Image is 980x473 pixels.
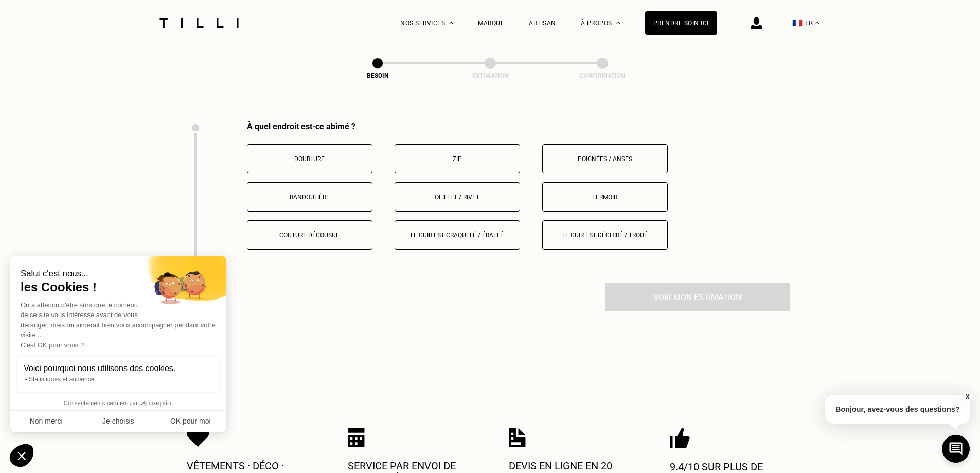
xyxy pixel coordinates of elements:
[616,22,620,24] img: Menu déroulant à propos
[509,428,526,447] img: Icon
[449,22,453,24] img: Menu déroulant
[253,194,367,201] p: Bandoulière
[348,428,365,447] img: Icon
[247,220,372,250] button: Couture décousue
[825,395,970,424] p: Bonjour, avez-vous des questions?
[548,155,662,163] p: Poignées / anses
[439,72,542,79] div: Estimation
[395,182,520,212] button: Oeillet / rivet
[156,18,242,28] img: Logo du service de couturière Tilli
[529,20,556,27] a: Artisan
[187,428,209,447] img: Icon
[815,22,819,24] img: menu déroulant
[542,220,668,250] button: Le cuir est déchiré / troué
[751,17,762,29] img: icône connexion
[247,182,372,212] button: Bandoulière
[400,155,514,163] p: Zip
[645,11,717,35] a: Prendre soin ici
[551,72,654,79] div: Confirmation
[247,144,372,173] button: Doublure
[395,220,520,250] button: Le cuir est craquelé / éraflé
[478,20,504,27] a: Marque
[326,72,429,79] div: Besoin
[395,144,520,173] button: Zip
[400,232,514,239] p: Le cuir est craquelé / éraflé
[670,428,690,448] img: Icon
[962,391,972,402] button: X
[792,18,803,28] span: 🇫🇷
[548,232,662,239] p: Le cuir est déchiré / troué
[542,144,668,173] button: Poignées / anses
[542,182,668,212] button: Fermoir
[253,155,367,163] p: Doublure
[253,232,367,239] p: Couture décousue
[247,121,790,131] div: À quel endroit est-ce abîmé ?
[548,194,662,201] p: Fermoir
[400,194,514,201] p: Oeillet / rivet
